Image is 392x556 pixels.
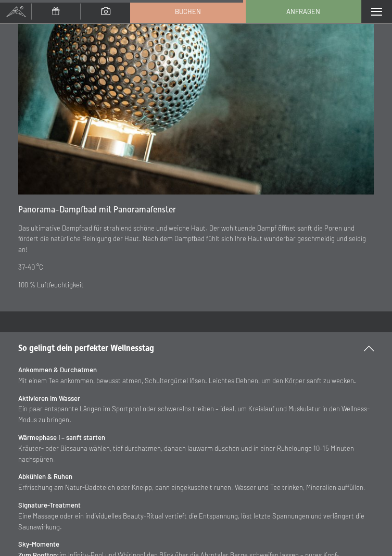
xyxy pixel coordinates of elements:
p: Erfrischung am Natur-Badeteich oder Kneipp, dann eingekuschelt ruhen. Wasser und Tee trinken, Min... [18,471,374,493]
p: Ein paar entspannte Längen im Sportpool oder schwerelos treiben – ideal, um Kreislauf und Muskula... [18,393,374,425]
p: 37-40 °C [18,262,374,273]
p: Kräuter- oder Biosauna wählen, tief durchatmen, danach lauwarm duschen und in einer Ruhelounge 10... [18,432,374,464]
a: Buchen [131,1,245,22]
p: Eine Massage oder ein individuelles Beauty-Ritual vertieft die Entspannung, löst letzte Spannunge... [18,500,374,532]
strong: Signature-Treatment [18,501,81,509]
a: Anfragen [246,1,361,22]
p: 100 % Luftfeuchtigkeit [18,280,374,290]
strong: Wärmephase I – sanft starten [18,433,105,441]
span: Panorama-Dampfbad mit Panoramafenster [18,205,176,214]
span: Buchen [175,7,201,16]
strong: . [354,376,356,385]
strong: Ankommen & Durchatmen [18,365,97,374]
span: Anfragen [286,7,320,16]
p: Das ultimative Dampfbad für strahlend schöne und weiche Haut. Der wohltuende Dampf öffnet sanft d... [18,223,374,255]
strong: Abkühlen & Ruhen [18,472,72,481]
p: Mit einem Tee ankommen, bewusst atmen, Schultergürtel lösen. Leichtes Dehnen, um den Körper sanft... [18,364,374,386]
strong: Aktivieren im Wasser [18,394,80,402]
span: So gelingt dein perfekter Wellnesstag [18,343,154,353]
